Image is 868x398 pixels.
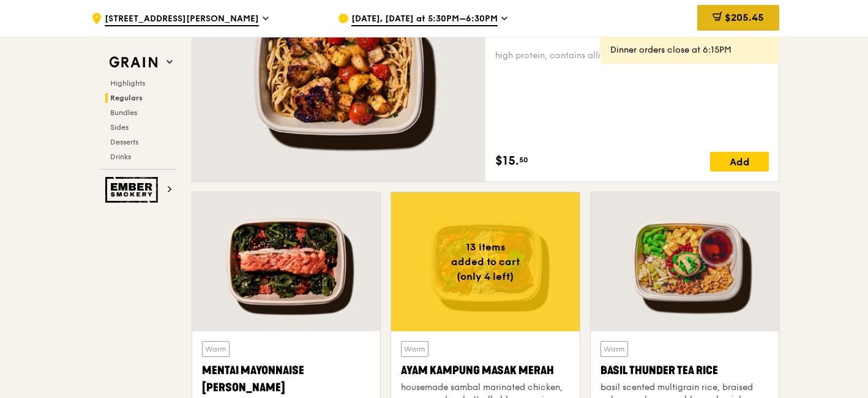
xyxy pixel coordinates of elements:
[495,50,769,62] div: high protein, contains allium, soy, wheat
[519,155,528,165] span: 50
[351,13,498,26] span: [DATE], [DATE] at 5:30PM–6:30PM
[401,341,428,357] div: Warm
[610,44,769,56] div: Dinner orders close at 6:15PM
[110,152,131,161] span: Drinks
[105,51,162,73] img: Grain web logo
[600,362,769,379] div: Basil Thunder Tea Rice
[110,108,137,117] span: Bundles
[105,177,162,203] img: Ember Smokery web logo
[495,152,519,170] span: $15.
[110,138,138,146] span: Desserts
[202,362,370,396] div: Mentai Mayonnaise [PERSON_NAME]
[110,79,145,88] span: Highlights
[401,362,569,379] div: Ayam Kampung Masak Merah
[725,12,764,23] span: $205.45
[105,13,259,26] span: [STREET_ADDRESS][PERSON_NAME]
[110,123,129,132] span: Sides
[110,94,143,102] span: Regulars
[600,341,628,357] div: Warm
[710,152,769,171] div: Add
[202,341,230,357] div: Warm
